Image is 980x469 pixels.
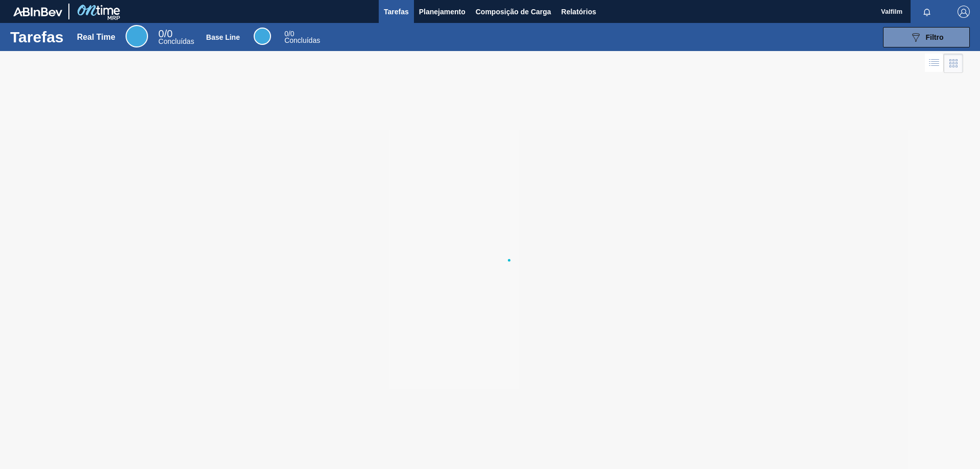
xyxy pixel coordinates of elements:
span: / 0 [158,28,173,39]
span: 0 [284,30,288,38]
img: TNhmsLtSVTkK8tSr43FrP2fwEKptu5GPRR3wAAAABJRU5ErkJggg== [13,7,62,16]
button: Filtro [883,27,970,47]
span: Composição de Carga [476,6,551,18]
span: 0 [158,28,164,39]
div: Real Time [126,25,148,47]
button: Notificações [911,5,943,19]
img: Logout [958,6,970,18]
span: Relatórios [561,6,596,18]
span: Tarefas [384,6,409,18]
span: / 0 [284,30,294,38]
span: Concluídas [284,36,320,44]
div: Base Line [254,28,271,45]
span: Filtro [926,33,944,41]
span: Planejamento [419,6,465,18]
h1: Tarefas [10,31,64,43]
div: Real Time [77,33,115,42]
div: Base Line [284,31,320,44]
span: Concluídas [158,37,194,45]
div: Real Time [158,30,194,45]
div: Base Line [206,33,240,41]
